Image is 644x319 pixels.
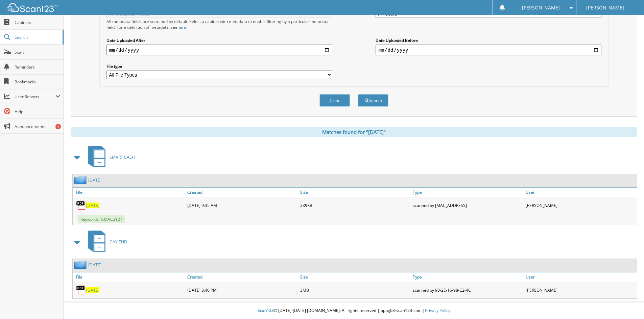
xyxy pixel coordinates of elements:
[7,3,57,12] img: scan123-logo-white.svg
[524,188,637,197] a: User
[411,283,524,297] div: scanned by 90-2E-16-98-C2-4C
[84,144,135,170] a: SMART CASH
[76,285,86,295] img: PDF.png
[358,94,388,107] button: Search
[15,79,60,85] span: Bookmarks
[376,45,601,55] input: end
[74,176,88,184] img: folder2.png
[106,63,332,69] label: File type
[376,37,601,43] label: Date Uploaded Before
[64,302,644,319] div: © [DATE]-[DATE] [DOMAIN_NAME]. All rights reserved | appg03-scan123-com |
[258,308,274,313] span: Scan123
[55,124,61,129] div: 4
[524,272,637,282] a: User
[106,19,332,30] div: All metadata fields are searched by default. Select a cabinet with metadata to enable filtering b...
[15,64,60,70] span: Reminders
[15,20,60,25] span: Cabinets
[186,283,299,297] div: [DATE] 3:40 PM
[73,188,186,197] a: File
[15,124,60,129] span: Announcements
[411,198,524,212] div: scanned by [MAC_ADDRESS]
[15,34,59,40] span: Search
[586,6,624,10] span: [PERSON_NAME]
[15,94,55,100] span: User Reports
[73,272,186,282] a: File
[186,272,299,282] a: Created
[15,49,60,55] span: Scan
[299,283,411,297] div: 3MB
[110,239,127,245] span: DAY END
[74,261,88,269] img: folder2.png
[299,198,411,212] div: 239KB
[106,45,332,55] input: start
[76,200,86,210] img: PDF.png
[88,177,101,183] a: [DATE]
[186,188,299,197] a: Created
[78,215,125,223] span: Keywords: GMAC3127
[86,203,99,208] a: [DATE]
[110,154,135,160] span: SMART CASH
[425,308,450,313] a: Privacy Policy
[522,6,560,10] span: [PERSON_NAME]
[610,287,644,319] iframe: Chat Widget
[524,283,637,297] div: [PERSON_NAME]
[524,198,637,212] div: [PERSON_NAME]
[299,188,411,197] a: Size
[411,272,524,282] a: Type
[88,262,101,268] a: [DATE]
[299,272,411,282] a: Size
[319,94,350,107] button: Clear
[411,188,524,197] a: Type
[186,198,299,212] div: [DATE] 9:35 AM
[71,127,637,137] div: Matches found for "[DATE]"
[177,24,186,30] a: here
[106,37,332,43] label: Date Uploaded After
[86,287,99,293] a: [DATE]
[84,229,127,255] a: DAY END
[15,109,60,114] span: Help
